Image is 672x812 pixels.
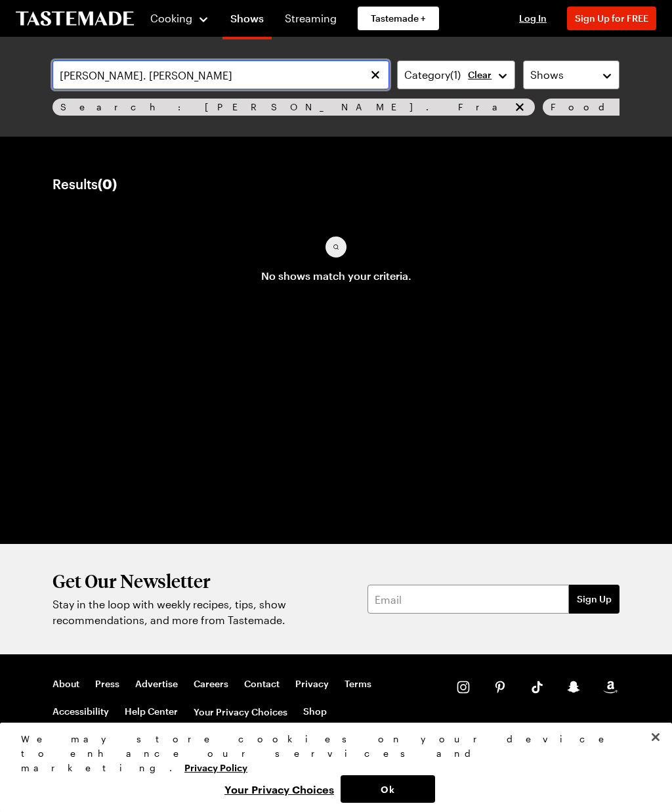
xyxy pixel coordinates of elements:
[52,706,109,719] a: Accessibility
[194,706,287,719] button: Your Privacy Choices
[371,12,426,25] span: Tastemade +
[295,678,329,690] a: Privacy
[468,69,492,81] p: Clear
[52,678,79,690] a: About
[569,585,619,614] button: Sign Up
[16,11,134,26] a: To Tastemade Home Page
[52,678,430,719] nav: Footer
[303,706,327,719] a: Shop
[519,12,547,24] span: Log In
[641,723,670,752] button: Close
[567,7,656,30] button: Sign Up for FREE
[60,100,510,114] span: Search: [PERSON_NAME]. Fra
[52,60,389,89] input: Search
[530,67,564,83] span: Shows
[404,67,488,83] div: Category ( 1 )
[218,775,341,803] button: Your Privacy Choices
[261,268,411,284] p: No shows match your criteria.
[244,678,280,690] a: Contact
[125,706,178,719] a: Help Center
[98,176,117,192] span: ( 0 )
[21,732,640,803] div: Privacy
[310,237,362,258] img: Missing content placeholder
[21,732,640,775] div: We may store cookies on your device to enhance our services and marketing.
[52,570,360,591] h2: Get Our Newsletter
[397,60,515,89] button: Category(1)
[358,7,439,30] a: Tastemade +
[95,678,119,690] a: Press
[507,12,559,25] button: Log In
[468,69,492,81] button: Clear Category filter
[367,585,569,614] input: Email
[150,12,192,24] span: Cooking
[523,60,619,89] button: Shows
[341,775,435,803] button: Ok
[52,597,360,628] p: Stay in the loop with weekly recipes, tips, show recommendations, and more from Tastemade.
[222,3,272,39] a: Shows
[551,100,618,114] span: Food
[575,12,648,24] span: Sign Up for FREE
[513,100,527,114] button: remove Search: Lee. Fra
[150,3,209,34] button: Cooking
[577,593,612,606] span: Sign Up
[184,761,247,773] a: More information about your privacy, opens in a new tab
[345,678,371,690] a: Terms
[135,678,178,690] a: Advertise
[368,68,383,82] button: Clear search
[194,678,228,690] a: Careers
[52,176,117,192] div: Results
